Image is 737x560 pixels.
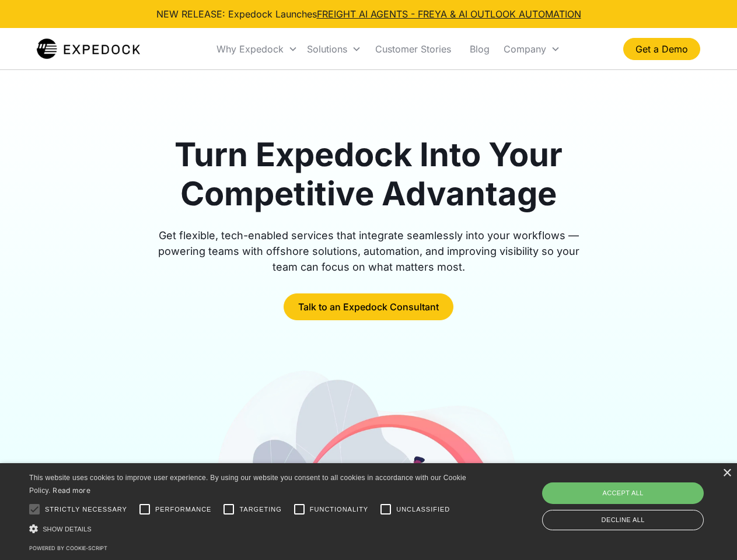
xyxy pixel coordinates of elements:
[145,228,593,275] div: Get flexible, tech-enabled services that integrate seamlessly into your workflows — powering team...
[145,135,593,213] h1: Turn Expedock Into Your Competitive Advantage
[212,29,302,69] div: Why Expedock
[623,38,700,60] a: Get a Demo
[37,37,140,61] img: Expedock Logo
[29,474,466,495] span: This website uses cookies to improve user experience. By using our website you consent to all coo...
[155,505,212,514] span: Performance
[499,29,565,69] div: Company
[29,523,470,535] div: Show details
[37,37,140,61] a: home
[366,29,460,69] a: Customer Stories
[53,486,90,495] a: Read more
[310,505,368,514] span: Functionality
[284,293,453,320] a: Talk to an Expedock Consultant
[504,43,546,55] div: Company
[307,43,347,55] div: Solutions
[460,29,499,69] a: Blog
[29,545,107,551] a: Powered by cookie-script
[45,505,127,514] span: Strictly necessary
[43,526,92,533] span: Show details
[396,505,450,514] span: Unclassified
[317,8,581,20] a: FREIGHT AI AGENTS - FREYA & AI OUTLOOK AUTOMATION
[216,43,284,55] div: Why Expedock
[239,505,281,514] span: Targeting
[156,7,581,21] div: NEW RELEASE: Expedock Launches
[543,434,737,560] iframe: Chat Widget
[302,29,366,69] div: Solutions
